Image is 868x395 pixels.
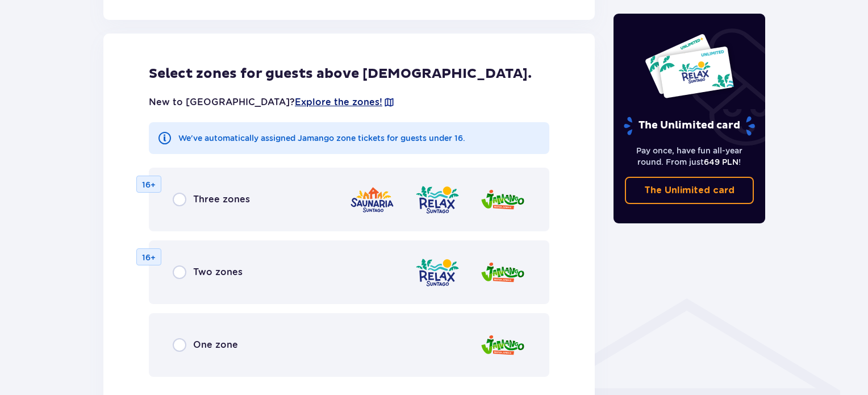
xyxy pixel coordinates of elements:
p: 16+ [142,252,156,263]
span: 649 PLN [704,157,738,167]
a: The Unlimited card [625,177,754,204]
span: Two zones [193,266,243,278]
img: Saunaria [349,184,395,216]
img: Jamango [480,256,525,289]
p: 16+ [142,179,156,190]
p: The Unlimited card [644,184,735,197]
span: Three zones [193,193,250,206]
img: Jamango [480,329,525,361]
p: New to [GEOGRAPHIC_DATA]? [149,96,395,109]
img: Relax [415,184,460,216]
a: Explore the zones! [295,96,382,109]
img: Relax [415,256,460,289]
p: Pay once, have fun all-year round. From just ! [625,145,754,168]
img: Two entry cards to Suntago with the word 'UNLIMITED RELAX', featuring a white background with tro... [644,33,735,99]
span: One zone [193,339,238,351]
h2: Select zones for guests above [DEMOGRAPHIC_DATA]. [149,65,549,82]
img: Jamango [480,184,525,216]
p: The Unlimited card [623,116,756,136]
p: We've automatically assigned Jamango zone tickets for guests under 16. [178,132,465,144]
